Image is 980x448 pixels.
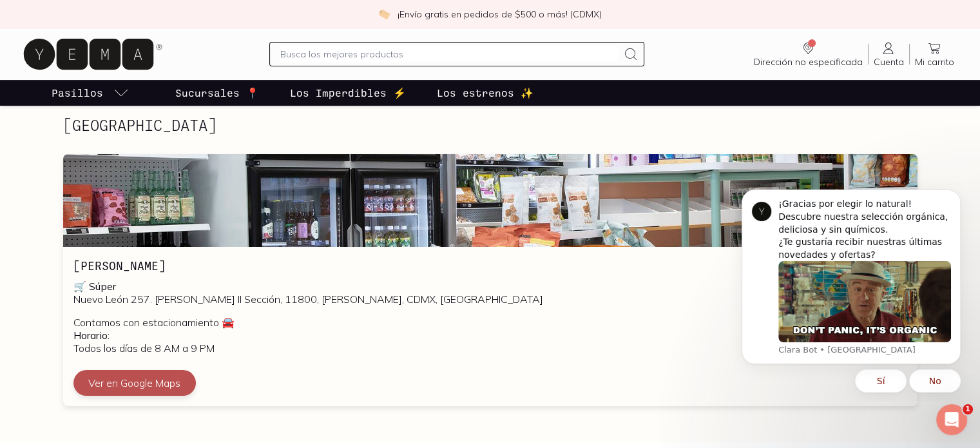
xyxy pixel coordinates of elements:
a: Mi carrito [910,41,959,68]
b: 🛒 Súper [73,280,116,293]
a: Sucursales 📍 [173,80,262,106]
a: Los Imperdibles ⚡️ [287,80,408,106]
p: Sucursales 📍 [175,85,259,101]
p: Contamos con estacionamiento 🚘 Todos los días de 8 AM a 9 PM [73,316,907,355]
a: Cuenta [869,41,909,68]
p: Pasillos [52,85,103,101]
button: Ver en Google Maps [73,370,196,396]
img: Escandón [63,154,918,247]
p: Nuevo León 257. [PERSON_NAME] II Sección, 11800, [PERSON_NAME], CDMX, [GEOGRAPHIC_DATA] [73,280,907,306]
iframe: Intercom notifications mensaje [722,179,980,400]
a: Los estrenos ✨ [434,80,536,106]
p: Los Imperdibles ⚡️ [290,85,406,101]
p: Los estrenos ✨ [437,85,533,101]
h3: [PERSON_NAME] [73,257,907,274]
a: Escandón[PERSON_NAME]🛒 SúperNuevo León 257. [PERSON_NAME] II Sección, 11800, [PERSON_NAME], CDMX,... [63,154,918,405]
b: Horario: [73,329,110,342]
p: ¡Envío gratis en pedidos de $500 o más! (CDMX) [398,8,602,21]
span: Mi carrito [915,56,954,68]
span: Dirección no especificada [754,56,863,68]
h2: [GEOGRAPHIC_DATA] [63,117,216,133]
img: check [378,8,390,20]
span: 1 [963,404,973,414]
iframe: Intercom live chat [936,404,967,435]
a: pasillo-todos-link [49,80,131,106]
a: Dirección no especificada [749,41,868,68]
span: Cuenta [874,56,904,68]
input: Busca los mejores productos [280,46,619,62]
